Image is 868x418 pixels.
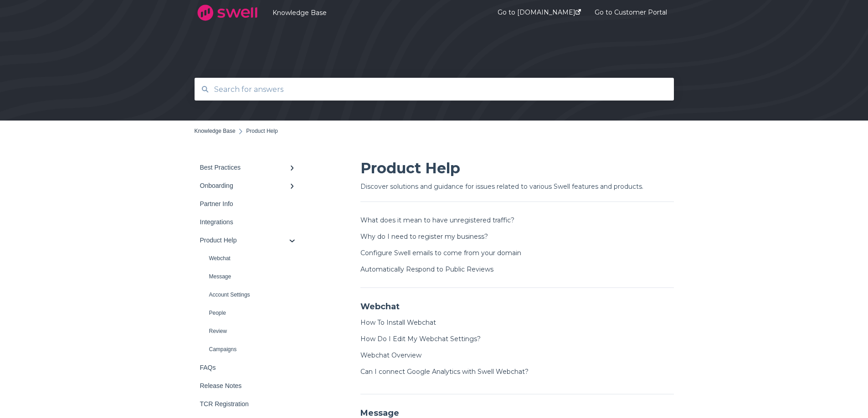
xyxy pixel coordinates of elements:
[360,335,481,343] a: How Do I Edit My Webchat Settings?
[200,164,289,171] div: Best Practices
[195,1,261,24] img: company logo
[360,368,529,376] a: Can I connect Google Analytics with Swell Webchat?
[195,377,304,395] a: Release Notes
[360,318,436,327] a: How To Install Webchat
[360,265,493,273] a: Automatically Respond to Public Reviews
[195,340,304,358] a: Campaigns
[195,195,304,213] a: Partner Info
[195,267,304,286] a: Message
[200,364,289,371] div: FAQs
[209,80,660,99] input: Search for answers
[195,395,304,413] a: TCR Registration
[195,213,304,231] a: Integrations
[200,218,289,226] div: Integrations
[360,216,514,224] a: What does it mean to have unregistered traffic?
[360,249,521,257] a: Configure Swell emails to come from your domain
[195,128,236,134] a: Knowledge Base
[200,182,289,189] div: Onboarding
[360,301,674,312] h4: Webchat
[195,249,304,267] a: Webchat
[360,158,674,178] h1: Product Help
[360,351,421,359] a: Webchat Overview
[200,237,289,244] div: Product Help
[195,322,304,340] a: Review
[200,382,289,389] div: Release Notes
[200,200,289,207] div: Partner Info
[360,232,488,241] a: Why do I need to register my business?
[195,231,304,249] a: Product Help
[272,9,470,17] a: Knowledge Base
[200,400,289,408] div: TCR Registration
[195,286,304,304] a: Account Settings
[195,176,304,195] a: Onboarding
[195,358,304,377] a: FAQs
[195,304,304,322] a: People
[246,128,277,134] span: Product Help
[195,158,304,176] a: Best Practices
[360,181,674,202] h6: Discover solutions and guidance for issues related to various Swell features and products.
